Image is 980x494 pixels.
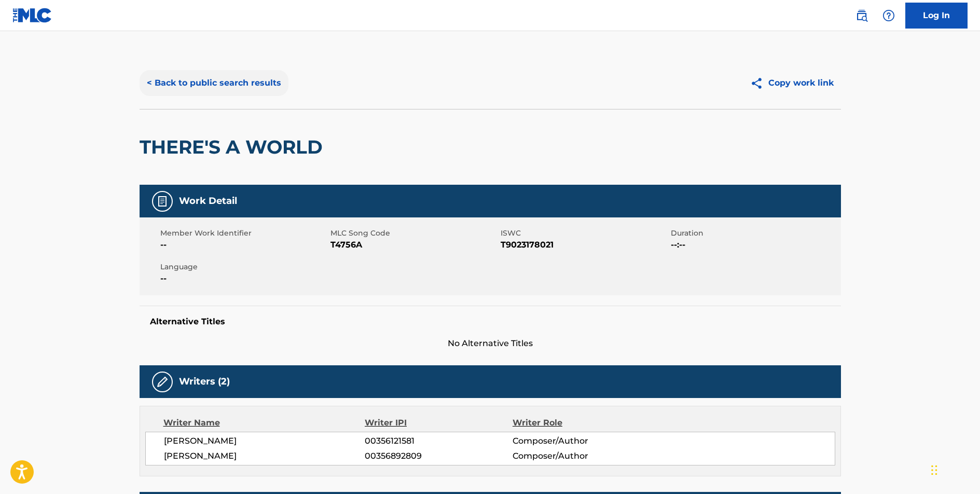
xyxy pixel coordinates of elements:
[140,135,328,159] h2: THERE'S A WORLD
[513,417,647,429] div: Writer Role
[160,262,328,272] span: Language
[882,9,895,22] img: help
[671,239,838,251] span: --:--
[750,77,768,90] img: Copy work link
[330,239,498,251] span: T4756A
[513,450,647,462] span: Composer/Author
[163,417,365,429] div: Writer Name
[140,70,288,96] button: < Back to public search results
[878,5,899,26] div: Help
[365,417,513,429] div: Writer IPI
[179,195,237,207] h5: Work Detail
[164,435,365,447] span: [PERSON_NAME]
[928,444,980,494] iframe: Chat Widget
[140,337,841,350] span: No Alternative Titles
[160,228,328,239] span: Member Work Identifier
[501,239,668,251] span: T9023178021
[851,5,872,26] a: Public Search
[160,272,328,285] span: --
[156,195,169,208] img: Work Detail
[179,376,230,388] h5: Writers (2)
[905,3,968,29] a: Log In
[855,9,868,22] img: search
[513,435,647,447] span: Composer/Author
[164,450,365,462] span: [PERSON_NAME]
[160,239,328,251] span: --
[671,228,838,239] span: Duration
[330,228,498,239] span: MLC Song Code
[150,317,831,327] h5: Alternative Titles
[743,70,841,96] button: Copy work link
[12,8,52,23] img: MLC Logo
[931,455,937,486] div: Drag
[156,376,169,388] img: Writers
[365,435,512,447] span: 00356121581
[501,228,668,239] span: ISWC
[365,450,512,462] span: 00356892809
